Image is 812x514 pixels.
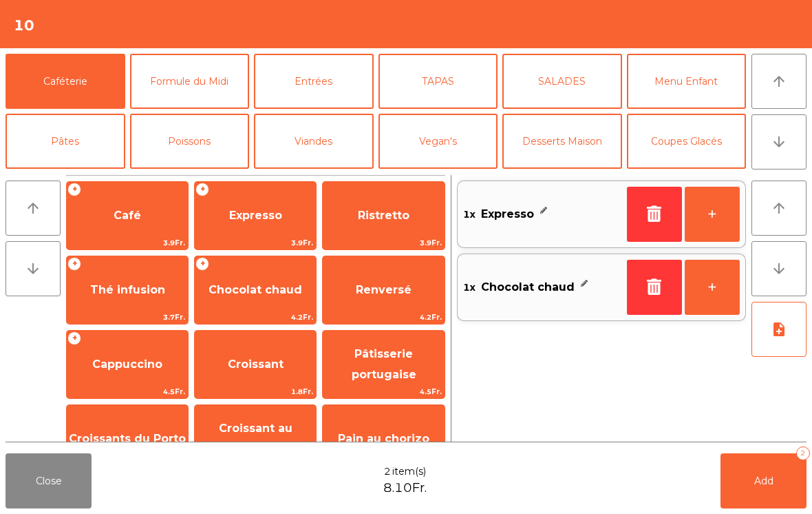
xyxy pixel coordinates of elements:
span: 3.7Fr. [67,311,188,324]
button: Menu Enfant [627,54,747,109]
span: 1.8Fr. [195,385,316,398]
button: Pâtes [6,114,125,169]
button: Close [6,453,92,508]
span: Cappuccino [92,358,162,371]
span: Expresso [229,209,282,222]
span: 1x [463,277,476,298]
span: Renversé [356,283,412,296]
span: 3.9Fr. [67,236,188,249]
i: arrow_downward [771,260,787,277]
button: Add2 [720,453,806,508]
span: + [67,257,81,271]
button: arrow_upward [6,181,61,236]
span: 4.5Fr. [67,385,188,398]
span: Café [114,209,141,222]
button: Coupes Glacés [627,114,747,169]
span: Pain au chorizo [338,432,429,445]
button: + [685,260,740,315]
span: Chocolat chaud [481,277,575,298]
button: TAPAS [378,54,498,109]
span: Croissant [228,358,284,371]
span: + [67,331,81,345]
button: Vegan's [378,114,498,169]
button: Entrées [254,54,374,109]
i: arrow_upward [771,73,787,90]
span: 4.5Fr. [323,385,444,398]
span: + [195,257,209,271]
span: 2 [384,464,391,479]
button: arrow_upward [751,54,806,109]
span: Thé infusion [90,283,165,296]
button: + [685,187,740,242]
div: 2 [796,446,810,460]
button: Viandes [254,114,374,169]
i: arrow_downward [771,134,787,150]
span: Croissant au chocolat pt [219,422,292,455]
button: arrow_downward [751,241,806,296]
button: arrow_upward [751,181,806,236]
span: Ristretto [358,209,409,222]
button: SALADES [502,54,622,109]
span: Add [754,475,773,487]
span: 3.9Fr. [323,236,444,249]
h4: 10 [14,15,34,36]
span: Chocolat chaud [209,283,302,296]
i: note_add [771,321,787,338]
span: 8.10Fr. [383,479,427,497]
button: Caféterie [6,54,125,109]
i: arrow_upward [771,200,787,216]
button: arrow_downward [751,114,806,169]
button: note_add [751,302,806,357]
span: 4.2Fr. [323,311,444,324]
span: 3.9Fr. [195,236,316,249]
span: Pâtisserie portugaise [352,347,416,381]
i: arrow_downward [25,260,41,277]
button: Desserts Maison [502,114,622,169]
span: Expresso [481,204,534,225]
span: 1x [463,204,476,225]
span: + [67,183,81,196]
button: arrow_downward [6,241,61,296]
span: 4.2Fr. [195,311,316,324]
span: item(s) [392,464,426,479]
i: arrow_upward [25,200,41,216]
span: Croissants du Porto [69,432,186,445]
span: + [195,183,209,196]
button: Poissons [130,114,250,169]
button: Formule du Midi [130,54,250,109]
